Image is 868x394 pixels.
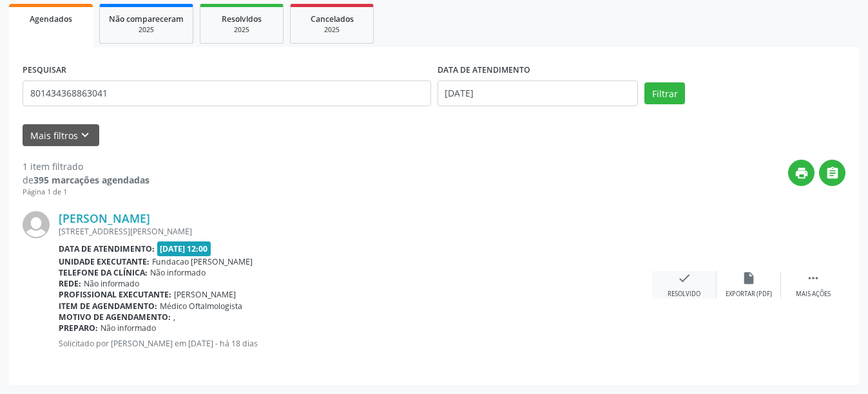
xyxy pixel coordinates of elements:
[23,61,66,80] label: PESQUISAR
[23,211,50,238] img: img
[34,174,149,186] strong: 395 marcações agendadas
[23,187,149,198] div: Página 1 de 1
[795,166,809,180] i: print
[109,25,184,35] div: 2025
[160,301,242,312] span: Médico Oftalmologista
[819,160,845,186] button: 
[23,124,99,147] button: Mais filtroskeyboard_arrow_down
[59,312,171,323] b: Motivo de agendamento:
[101,323,156,333] span: Não informado
[84,278,139,289] span: Não informado
[59,323,98,333] b: Preparo:
[157,241,211,256] span: [DATE] 12:00
[59,243,155,254] b: Data de atendimento:
[788,160,815,186] button: print
[311,14,354,24] span: Cancelados
[59,226,652,237] div: [STREET_ADDRESS][PERSON_NAME]
[150,267,206,278] span: Não informado
[59,338,652,349] p: Solicitado por [PERSON_NAME] em [DATE] - há 18 dias
[806,271,820,285] i: 
[23,173,149,187] div: de
[438,80,639,106] input: Selecione um intervalo
[59,211,150,225] a: [PERSON_NAME]
[677,271,691,285] i: check
[173,312,175,323] span: ,
[23,80,431,106] input: Nome, CNS
[796,290,831,299] div: Mais ações
[300,25,364,35] div: 2025
[30,14,72,24] span: Agendados
[59,256,149,267] b: Unidade executante:
[742,271,756,285] i: insert_drive_file
[209,25,274,35] div: 2025
[174,289,236,300] span: [PERSON_NAME]
[59,289,171,300] b: Profissional executante:
[438,61,530,80] label: DATA DE ATENDIMENTO
[668,290,700,299] div: Resolvido
[825,166,840,180] i: 
[59,278,81,289] b: Rede:
[222,14,262,24] span: Resolvidos
[59,301,157,312] b: Item de agendamento:
[78,128,92,142] i: keyboard_arrow_down
[644,82,685,104] button: Filtrar
[23,160,149,173] div: 1 item filtrado
[726,290,772,299] div: Exportar (PDF)
[152,256,253,267] span: Fundacao [PERSON_NAME]
[109,14,184,24] span: Não compareceram
[59,267,148,278] b: Telefone da clínica:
